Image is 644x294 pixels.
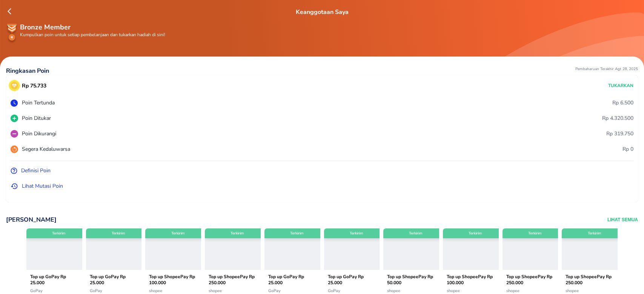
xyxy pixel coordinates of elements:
[231,230,244,236] p: Terkirim
[149,274,197,285] p: Top up ShopeePay Rp 100.000
[149,288,162,294] span: shopee
[606,130,633,138] p: Rp 319.750
[528,230,542,236] p: Terkirim
[21,167,51,175] p: Definisi Poin
[387,274,435,285] p: Top up ShopeePay Rp 50.000
[447,288,460,294] span: shopee
[112,230,125,236] p: Terkirim
[268,274,317,285] p: Top up GoPay Rp 25.000
[622,145,633,153] p: Rp 0
[328,288,340,294] span: GoPay
[409,230,423,236] p: Terkirim
[296,8,349,17] p: Keanggotaan Saya
[506,288,520,294] span: shopee
[588,230,601,236] p: Terkirim
[30,288,43,294] span: GoPay
[20,32,638,37] p: Kumpulkan poin untuk setiap pembelanjaan dan tukarkan hadiah di sini!
[22,130,56,138] p: Poin Dikurangi
[6,66,49,75] p: Ringkasan Poin
[608,82,633,89] p: Tukarkan
[268,288,281,294] span: GoPay
[607,216,638,224] button: Lihat Semua
[6,216,57,224] p: [PERSON_NAME]
[30,274,78,285] p: Top up GoPay Rp 25.000
[90,288,102,294] span: GoPay
[612,99,633,107] p: Rp 6.500
[22,99,55,107] p: Poin Tertunda
[350,230,363,236] p: Terkirim
[209,274,257,285] p: Top up ShopeePay Rp 250.000
[22,82,46,90] p: Rp 75.733
[575,66,638,75] p: Pembaharuan Terakhir Agt 28, 2025
[290,230,304,236] p: Terkirim
[52,230,66,236] p: Terkirim
[602,114,633,122] p: Rp 4.320.500
[171,230,185,236] p: Terkirim
[387,288,400,294] span: shopee
[209,288,222,294] span: shopee
[90,274,138,285] p: Top up GoPay Rp 25.000
[22,182,63,190] p: Lihat Mutasi Poin
[22,114,51,122] p: Poin Ditukar
[469,230,482,236] p: Terkirim
[566,274,614,285] p: Top up ShopeePay Rp 250.000
[506,274,555,285] p: Top up ShopeePay Rp 250.000
[22,145,70,153] p: Segera Kedaluwarsa
[328,274,376,285] p: Top up GoPay Rp 25.000
[20,22,638,32] p: Bronze Member
[566,288,579,294] span: shopee
[447,274,495,285] p: Top up ShopeePay Rp 100.000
